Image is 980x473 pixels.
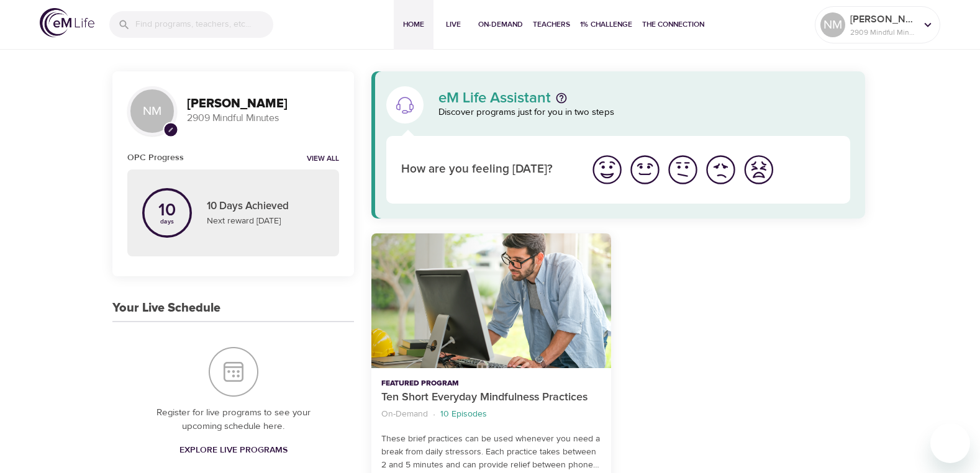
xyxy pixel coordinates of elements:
[399,18,429,31] span: Home
[440,408,487,421] p: 10 Episodes
[371,233,610,368] button: Ten Short Everyday Mindfulness Practices
[742,153,776,187] img: worst
[580,18,632,31] span: 1% Challenge
[179,443,288,458] span: Explore Live Programs
[478,18,523,31] span: On-Demand
[381,406,601,423] nav: breadcrumb
[588,151,626,189] button: I'm feeling great
[438,91,551,106] p: eM Life Assistant
[127,151,184,164] h6: OPC Progress
[175,439,293,462] a: Explore Live Programs
[112,301,220,315] h3: Your Live Schedule
[381,433,601,472] p: These brief practices can be used whenever you need a break from daily stressors. Each practice t...
[704,153,738,187] img: bad
[381,389,601,406] p: Ten Short Everyday Mindfulness Practices
[642,18,704,31] span: The Connection
[850,12,916,27] p: [PERSON_NAME]
[438,18,468,31] span: Live
[158,202,176,219] p: 10
[740,151,778,189] button: I'm feeling worst
[381,378,601,389] p: Featured Program
[850,27,916,38] p: 2909 Mindful Minutes
[433,406,435,423] li: ·
[158,219,176,224] p: days
[209,347,258,397] img: Your Live Schedule
[626,151,664,189] button: I'm feeling good
[666,153,700,187] img: ok
[438,106,850,120] p: Discover programs just for you in two steps
[135,11,273,38] input: Find programs, teachers, etc...
[664,151,702,189] button: I'm feeling ok
[702,151,740,189] button: I'm feeling bad
[40,8,94,37] img: logo
[401,161,573,179] p: How are you feeling [DATE]?
[628,153,662,187] img: good
[930,423,970,463] iframe: Button to launch messaging window
[381,408,428,421] p: On-Demand
[207,199,324,215] p: 10 Days Achieved
[137,406,329,434] p: Register for live programs to see your upcoming schedule here.
[307,154,339,164] a: View all notifications
[127,86,177,136] div: NM
[187,97,339,111] h3: [PERSON_NAME]
[820,12,845,37] div: NM
[207,215,324,228] p: Next reward [DATE]
[187,111,339,125] p: 2909 Mindful Minutes
[395,95,415,115] img: eM Life Assistant
[533,18,570,31] span: Teachers
[590,153,624,187] img: great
